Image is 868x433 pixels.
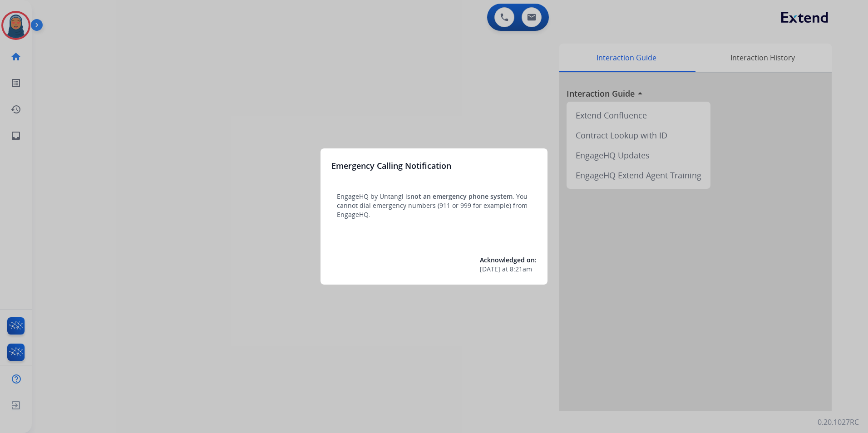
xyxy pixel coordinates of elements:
[410,192,513,201] span: not an emergency phone system
[331,159,451,172] h3: Emergency Calling Notification
[480,265,500,274] span: [DATE]
[510,265,532,274] span: 8:21am
[337,192,531,219] p: EngageHQ by Untangl is . You cannot dial emergency numbers (911 or 999 for example) from EngageHQ.
[480,256,537,264] span: Acknowledged on:
[480,265,537,274] div: at
[818,417,859,428] p: 0.20.1027RC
